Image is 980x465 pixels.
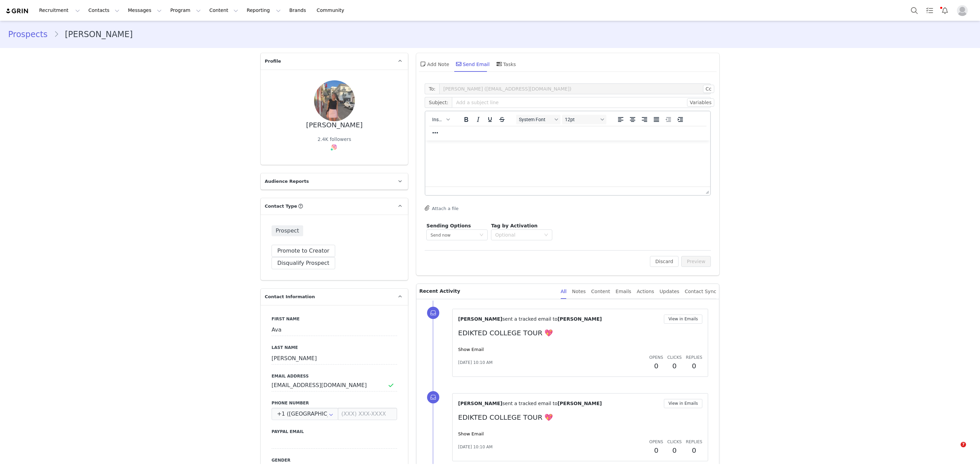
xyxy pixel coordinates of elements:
[562,115,607,124] button: Font sizes
[272,316,397,322] label: First Name
[166,3,205,18] button: Program
[338,408,397,420] input: (XXX) XXX-XXXX
[544,233,548,238] i: icon: down
[461,115,472,124] button: Bold
[84,3,124,18] button: Contacts
[272,245,335,257] button: Promote to Creator
[479,233,484,238] i: icon: down
[243,3,285,18] button: Reporting
[664,399,702,408] button: View in Emails
[272,225,303,236] span: Prospect
[272,344,397,351] label: Last Name
[572,284,586,299] div: Notes
[674,115,686,124] button: Increase indent
[685,284,716,299] div: Contact Sync
[265,293,315,300] span: Contact Information
[272,400,397,406] label: Phone Number
[649,355,663,360] span: Opens
[922,3,937,18] a: Tasks
[265,203,297,210] span: Contact Type
[686,445,702,455] h2: 0
[953,5,975,16] button: Profile
[285,3,312,18] a: Brands
[557,401,602,406] span: [PERSON_NAME]
[659,284,679,299] div: Updates
[425,204,458,212] button: Attach a file
[458,412,702,422] p: EDIKTED COLLEGE TOUR 💖
[419,284,555,299] p: Recent Activity
[667,445,682,455] h2: 0
[667,439,682,444] span: Clicks
[458,444,492,450] span: [DATE] 10:10 AM
[272,408,338,420] div: United States
[35,3,84,18] button: Recruitment
[937,3,952,18] button: Notifications
[429,115,452,124] button: Insert
[615,115,627,124] button: Align left
[272,257,335,269] button: Disqualify Prospect
[458,347,484,352] a: Show Email
[272,408,338,420] input: Country
[565,117,599,122] span: 12pt
[639,115,650,124] button: Align right
[650,256,679,267] button: Discard
[265,178,309,185] span: Audience Reports
[455,56,490,72] div: Send Email
[458,431,484,436] a: Show Email
[495,231,541,238] div: Optional
[425,83,439,94] span: To:
[331,144,337,150] img: instagram.svg
[272,457,397,463] label: Gender
[502,401,557,406] span: sent a tracked email to
[205,3,242,18] button: Content
[703,187,710,195] div: Press the Up and Down arrow keys to resize the editor.
[687,98,714,107] button: Variables
[686,439,702,444] span: Replies
[419,56,449,72] div: Add Note
[517,115,561,124] button: Fonts
[957,5,968,16] img: placeholder-profile.jpg
[649,445,663,455] h2: 0
[495,56,516,72] div: Tasks
[458,316,502,322] span: [PERSON_NAME]
[649,439,663,444] span: Opens
[519,117,553,122] span: System Font
[5,8,29,14] img: grin logo
[432,117,444,122] span: Insert
[703,85,714,93] button: Cc
[667,355,682,360] span: Clicks
[557,316,602,322] span: [PERSON_NAME]
[664,315,702,324] button: View in Emails
[265,58,281,65] span: Profile
[425,97,452,108] span: Subject:
[429,128,441,138] button: Reveal or hide additional toolbar items
[458,328,702,338] p: EDIKTED COLLEGE TOUR 💖
[637,284,654,299] div: Actions
[426,223,471,228] span: Sending Options
[961,442,966,447] span: 7
[317,136,351,143] div: 2.4K followers
[485,115,496,124] button: Underline
[306,121,363,129] div: [PERSON_NAME]
[561,284,567,299] div: All
[124,3,166,18] button: Messages
[686,355,702,360] span: Replies
[272,429,397,435] label: Paypal Email
[591,284,610,299] div: Content
[430,233,451,238] span: Send now
[425,141,710,187] iframe: Rich Text Area
[667,361,682,371] h2: 0
[649,361,663,371] h2: 0
[272,379,397,391] input: Email Address
[947,442,963,458] iframe: Intercom live chat
[452,97,711,108] input: Add a subject line
[627,115,639,124] button: Align center
[907,3,922,18] button: Search
[313,3,352,18] a: Community
[314,80,355,121] img: 8913ad81-d302-4a05-a3b3-55e1c5ff7bbb.jpg
[491,223,537,228] span: Tag by Activation
[681,256,711,267] button: Preview
[496,115,508,124] button: Strikethrough
[272,373,397,379] label: Email Address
